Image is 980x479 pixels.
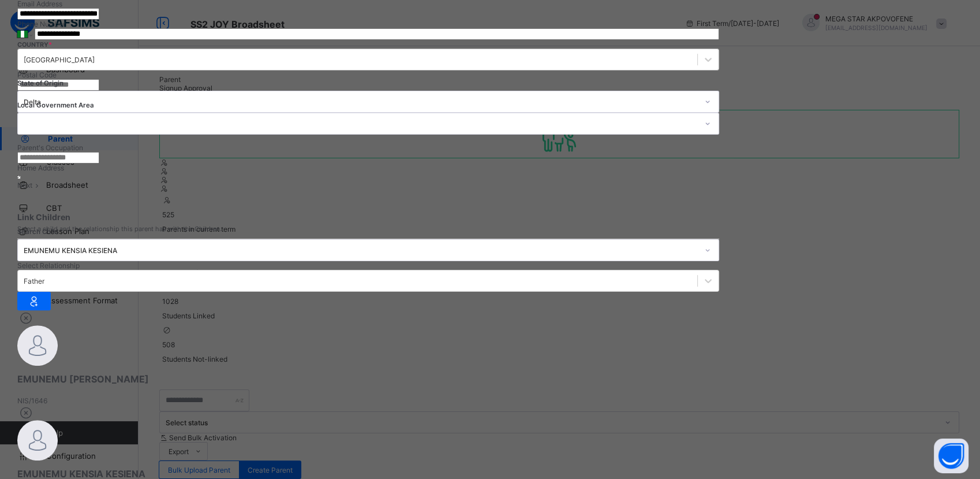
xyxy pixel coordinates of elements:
[17,164,64,172] label: Home Address
[17,41,52,49] span: COUNTRY
[24,55,95,64] div: [GEOGRAPHIC_DATA]
[24,277,44,285] div: Father
[17,143,83,152] label: Parent's Occupation
[17,420,58,461] img: default.svg
[17,261,80,270] span: Select Relationship
[17,396,47,405] span: NIS/1646
[17,228,58,236] span: Search Child
[17,79,63,87] span: State of Origin
[17,20,65,28] label: Phone Number
[17,225,719,233] span: Select a child and the relationship this parent has with the Children.
[24,246,698,255] div: EMUNEMU KENSIA KESIENA
[17,373,719,385] span: EMUNEMU [PERSON_NAME]
[934,439,968,473] button: Open asap
[24,98,698,106] div: Delta
[17,101,94,109] span: Local Government Area
[17,212,719,222] span: Link Children
[17,181,32,190] span: Next
[17,70,57,79] label: Postal Code
[17,325,58,366] img: default.svg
